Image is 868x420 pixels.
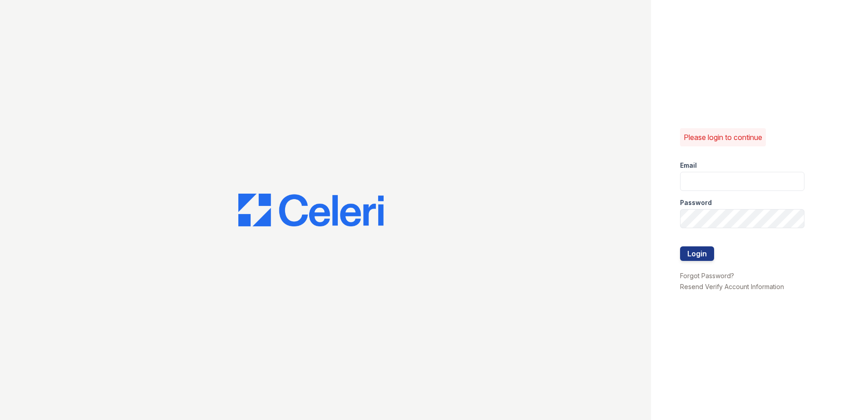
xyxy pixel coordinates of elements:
p: Please login to continue [684,132,762,143]
button: Login [680,246,714,261]
a: Resend Verify Account Information [680,283,784,290]
label: Password [680,198,712,207]
a: Forgot Password? [680,272,734,280]
img: CE_Logo_Blue-a8612792a0a2168367f1c8372b55b34899dd931a85d93a1a3d3e32e68fde9ad4.png [238,194,384,226]
label: Email [680,161,697,170]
